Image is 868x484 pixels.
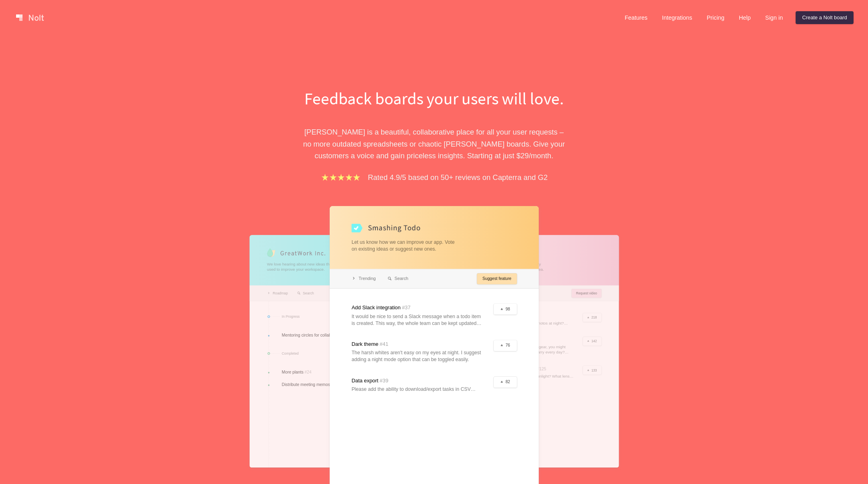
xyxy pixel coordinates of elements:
[796,11,854,24] a: Create a Nolt board
[320,173,361,182] img: stars.b067e34983.png
[759,11,789,24] a: Sign in
[733,11,757,24] a: Help
[655,11,698,24] a: Integrations
[295,126,573,161] p: [PERSON_NAME] is a beautiful, collaborative place for all your user requests – no more outdated s...
[295,87,573,110] h1: Feedback boards your users will love.
[368,172,548,183] p: Rated 4.9/5 based on 50+ reviews on Capterra and G2
[700,11,731,24] a: Pricing
[618,11,654,24] a: Features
